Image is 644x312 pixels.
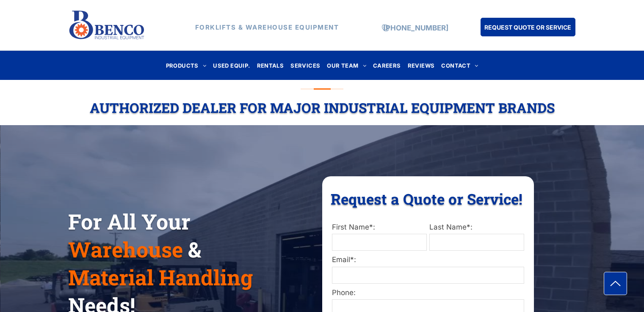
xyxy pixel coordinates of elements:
span: & [188,235,201,263]
a: CONTACT [438,60,481,71]
a: PRODUCTS [163,60,210,71]
strong: FORKLIFTS & WAREHOUSE EQUIPMENT [195,23,339,31]
a: REQUEST QUOTE OR SERVICE [481,18,575,36]
a: RENTALS [254,60,287,71]
label: Email*: [332,255,524,265]
span: REQUEST QUOTE OR SERVICE [484,19,571,35]
span: Request a Quote or Service! [331,189,522,208]
label: Phone: [332,287,524,298]
label: Last Name*: [429,222,524,233]
a: [PHONE_NUMBER] [383,24,448,32]
span: For All Your [68,208,191,235]
span: Material Handling [68,263,253,291]
span: Warehouse [68,235,183,263]
a: USED EQUIP. [210,60,253,71]
span: Authorized Dealer For Major Industrial Equipment Brands [90,99,555,117]
a: CAREERS [370,60,404,71]
a: OUR TEAM [323,60,370,71]
a: SERVICES [287,60,323,71]
label: First Name*: [332,222,427,233]
a: REVIEWS [404,60,438,71]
